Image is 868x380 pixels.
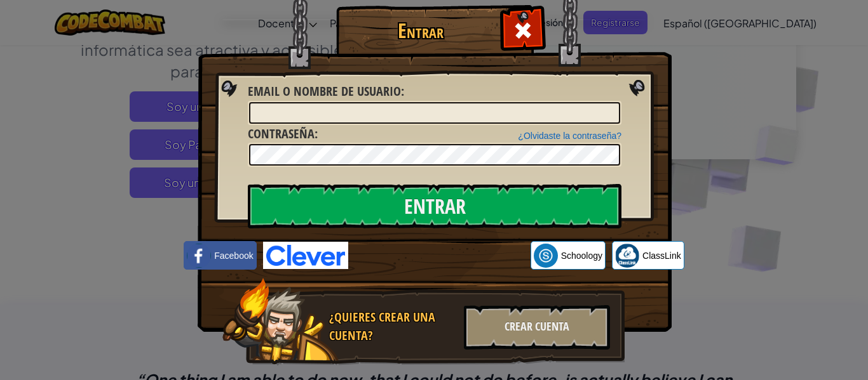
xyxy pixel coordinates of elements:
img: clever-logo-blue.png [263,242,348,269]
span: Contraseña [248,125,315,142]
input: Entrar [248,184,621,228]
iframe: Botón de Acceder con Google [348,242,531,270]
span: ClassLink [642,249,681,262]
label: : [248,125,318,143]
span: Facebook [214,249,253,262]
img: schoology.png [534,244,558,268]
div: ¿Quieres crear una cuenta? [329,308,456,344]
img: facebook_small.png [187,244,211,268]
span: Schoology [561,249,602,262]
h1: Entrar [339,20,501,42]
img: classlink-logo-small.png [615,244,639,268]
div: Crear Cuenta [464,305,610,350]
span: Email o Nombre de usuario [248,82,401,100]
a: ¿Olvidaste la contraseña? [518,131,621,141]
label: : [248,82,404,101]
